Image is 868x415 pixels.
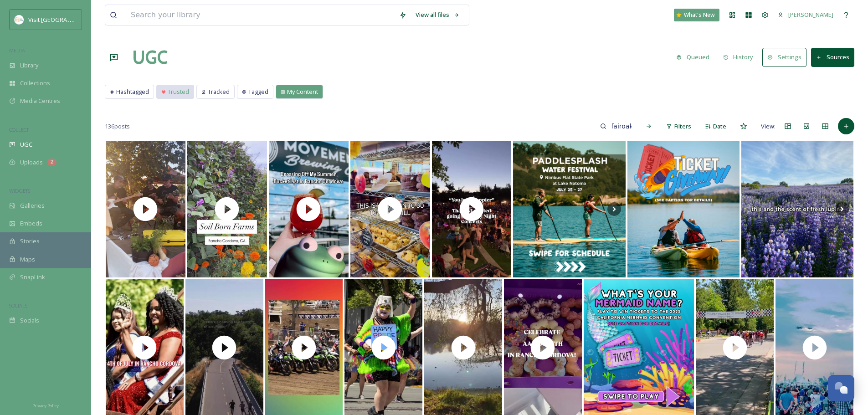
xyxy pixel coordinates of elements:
img: See you at Paddlesplash this weekend! 💧 📍 Nimbus Flat State Recreation Area 📅 Friday, July 25 – S... [513,141,625,277]
input: Search your library [126,5,395,25]
a: View all files [411,6,464,24]
span: [PERSON_NAME] [788,10,833,19]
span: Tracked [208,87,230,96]
a: UGC [132,44,168,71]
div: 2 [47,159,56,166]
span: Date [713,122,726,131]
span: Hashtagged [116,87,149,96]
span: My Content [287,87,318,96]
span: Tagged [248,87,268,96]
span: MEDIA [9,47,25,54]
span: SnapLink [20,273,45,282]
a: What's New [674,9,719,21]
span: Embeds [20,219,42,228]
button: Sources [811,48,854,67]
img: thumbnail [431,141,513,277]
span: Galleries [20,201,45,210]
img: 📢 Kayaking Class GIVEAWAY 📢 Win seats for you and a friend to the “Basics of Kayaking 101” beginn... [627,141,740,277]
span: 136 posts [105,122,130,131]
button: History [719,48,758,66]
span: Stories [20,237,40,246]
button: Settings [762,48,806,67]
img: This and a summer in Rancho Cordova!☀️ Today is Rancho Cordova’s 22nd birthday! There is so much ... [741,141,853,277]
button: Open Chat [828,375,854,401]
span: Collections [20,79,50,87]
img: images.png [15,15,24,24]
span: Visit [GEOGRAPHIC_DATA][PERSON_NAME] [28,15,144,24]
a: History [719,48,763,66]
span: SOCIALS [9,302,27,309]
a: [PERSON_NAME] [773,6,838,24]
span: UGC [20,140,32,149]
span: Uploads [20,158,43,167]
a: Privacy Policy [32,400,59,410]
span: COLLECT [9,126,29,133]
button: Queued [672,48,714,66]
a: Settings [762,48,811,67]
span: Maps [20,255,35,264]
span: Media Centres [20,97,60,105]
img: thumbnail [349,141,431,277]
img: thumbnail [267,141,349,277]
span: Library [20,61,38,70]
span: Trusted [168,87,189,96]
img: thumbnail [104,141,186,277]
img: thumbnail [186,141,268,277]
span: Filters [674,122,691,131]
input: Search [606,117,636,135]
span: Privacy Policy [32,403,59,409]
a: Queued [672,48,719,66]
span: View: [761,122,776,131]
span: Socials [20,316,39,325]
span: WIDGETS [9,187,30,194]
